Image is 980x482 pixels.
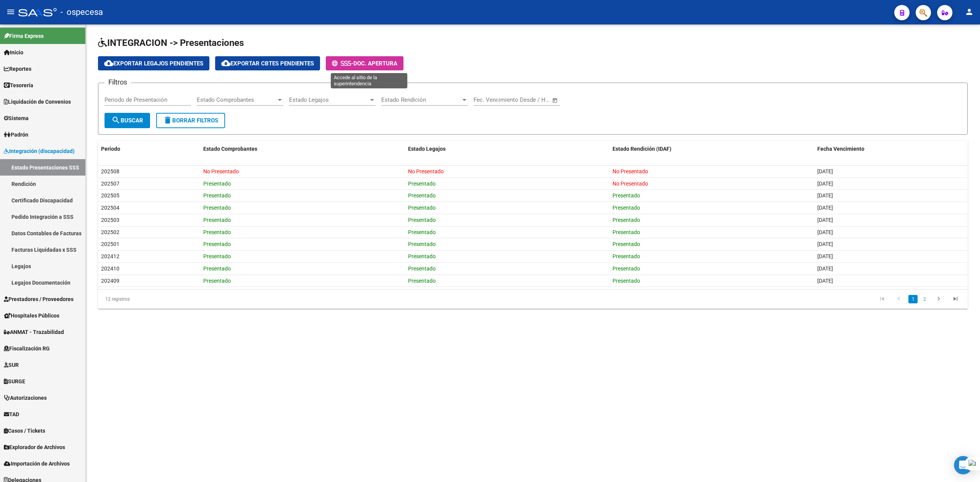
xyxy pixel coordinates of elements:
[920,295,929,303] a: 2
[111,116,121,125] mat-icon: search
[203,265,231,272] span: Presentado
[101,253,119,259] span: 202412
[612,192,640,199] span: Presentado
[948,295,963,303] a: go to last page
[101,181,119,187] span: 202507
[101,146,120,152] span: Periodo
[408,278,436,284] span: Presentado
[408,265,436,272] span: Presentado
[221,59,230,68] mat-icon: cloud_download
[105,113,150,128] button: Buscar
[408,241,436,247] span: Presentado
[612,229,640,235] span: Presentado
[474,96,505,103] input: Fecha inicio
[203,278,231,284] span: Presentado
[98,56,209,70] button: Exportar Legajos Pendientes
[203,181,231,187] span: Presentado
[101,205,119,211] span: 202504
[101,192,119,199] span: 202505
[612,181,648,187] span: No Presentado
[817,181,833,187] span: [DATE]
[163,116,172,125] mat-icon: delete
[289,96,369,103] span: Estado Legajos
[326,56,403,70] button: -Doc. Apertura
[98,141,200,157] datatable-header-cell: Periodo
[101,229,119,235] span: 202502
[4,32,44,40] span: Firma Express
[101,168,119,174] span: 202508
[817,205,833,211] span: [DATE]
[4,361,19,369] span: SUR
[4,377,25,386] span: SURGE
[892,295,906,303] a: go to previous page
[408,192,436,199] span: Presentado
[408,205,436,211] span: Presentado
[931,295,946,303] a: go to next page
[353,60,397,67] span: Doc. Apertura
[551,96,560,105] button: Open calendar
[612,278,640,284] span: Presentado
[4,410,19,418] span: TAD
[101,241,119,247] span: 202501
[4,394,47,402] span: Autorizaciones
[203,253,231,259] span: Presentado
[4,443,65,451] span: Explorador de Archivos
[408,253,436,259] span: Presentado
[817,168,833,174] span: [DATE]
[814,141,968,157] datatable-header-cell: Fecha Vencimiento
[4,311,59,320] span: Hospitales Públicos
[817,278,833,284] span: [DATE]
[408,217,436,223] span: Presentado
[203,205,231,211] span: Presentado
[817,253,833,259] span: [DATE]
[98,290,271,309] div: 12 registros
[203,217,231,223] span: Presentado
[817,192,833,199] span: [DATE]
[156,113,225,128] button: Borrar Filtros
[4,147,75,155] span: Integración (discapacidad)
[203,241,231,247] span: Presentado
[408,229,436,235] span: Presentado
[101,217,119,223] span: 202503
[4,344,50,353] span: Fiscalización RG
[203,192,231,199] span: Presentado
[4,295,73,303] span: Prestadores / Proveedores
[101,278,119,284] span: 202409
[612,168,648,174] span: No Presentado
[4,114,29,122] span: Sistema
[511,96,549,103] input: Fecha fin
[612,217,640,223] span: Presentado
[104,59,113,68] mat-icon: cloud_download
[408,168,444,174] span: No Presentado
[4,328,64,336] span: ANMAT - Trazabilidad
[4,65,31,73] span: Reportes
[163,117,218,124] span: Borrar Filtros
[875,295,889,303] a: go to first page
[612,241,640,247] span: Presentado
[612,146,671,152] span: Estado Rendición (IDAF)
[405,141,610,157] datatable-header-cell: Estado Legajos
[6,7,15,16] mat-icon: menu
[919,293,930,306] li: page 2
[215,56,320,70] button: Exportar Cbtes Pendientes
[954,456,972,474] div: Open Intercom Messenger
[4,81,33,90] span: Tesorería
[60,4,103,21] span: - ospecesa
[908,295,918,303] a: 1
[965,7,974,16] mat-icon: person
[98,37,244,48] span: INTEGRACION -> Presentaciones
[104,60,203,67] span: Exportar Legajos Pendientes
[203,229,231,235] span: Presentado
[612,205,640,211] span: Presentado
[111,117,143,124] span: Buscar
[221,60,314,67] span: Exportar Cbtes Pendientes
[612,265,640,272] span: Presentado
[609,141,814,157] datatable-header-cell: Estado Rendición (IDAF)
[105,77,131,88] h3: Filtros
[4,98,71,106] span: Liquidación de Convenios
[381,96,461,103] span: Estado Rendición
[332,60,353,67] span: -
[4,459,70,468] span: Importación de Archivos
[4,48,23,57] span: Inicio
[408,181,436,187] span: Presentado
